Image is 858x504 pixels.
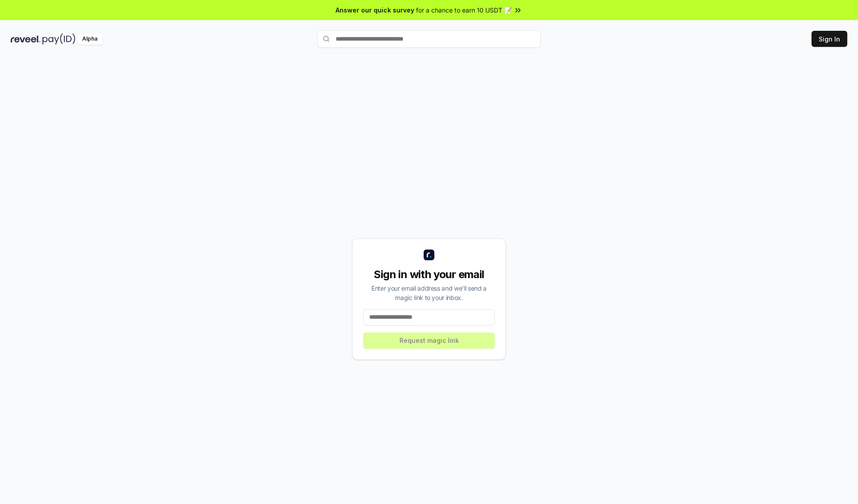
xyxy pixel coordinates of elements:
span: Answer our quick survey [336,5,414,15]
span: for a chance to earn 10 USDT 📝 [416,5,512,15]
img: pay_id [42,33,76,45]
img: reveel_dark [11,33,41,45]
button: Sign In [812,31,847,47]
div: Sign in with your email [363,267,495,282]
div: Alpha [77,33,102,45]
img: logo_small [424,250,434,260]
div: Enter your email address and we’ll send a magic link to your inbox. [363,283,495,302]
